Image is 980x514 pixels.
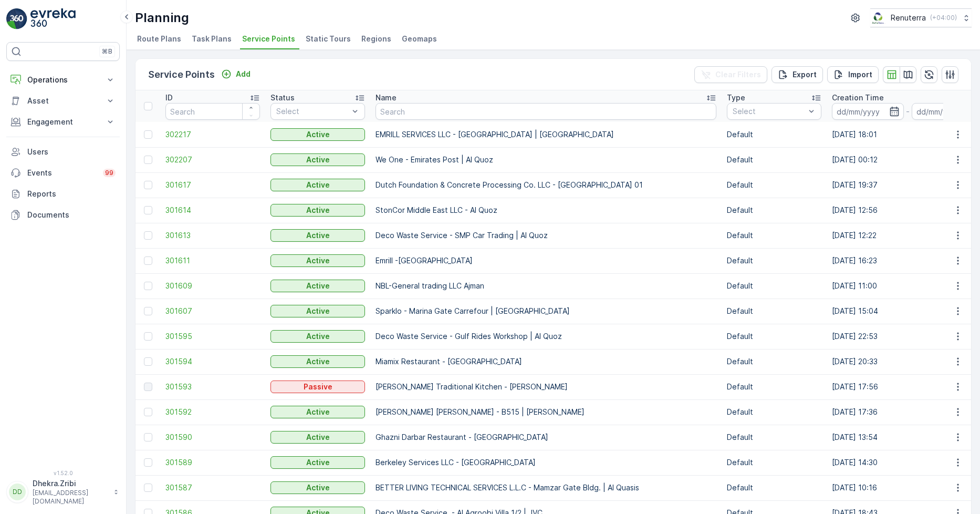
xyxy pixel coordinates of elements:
p: Deco Waste Service - Gulf Rides Workshop | Al Quoz [376,331,716,342]
p: Active [306,180,330,190]
button: Operations [6,69,120,90]
a: 301611 [165,255,260,266]
p: Default [727,180,821,190]
p: [PERSON_NAME] Traditional Kitchen - [PERSON_NAME] [376,382,716,392]
p: Service Points [148,67,215,82]
span: 301609 [165,281,260,291]
a: 302207 [165,155,260,165]
div: Toggle Row Selected [144,256,152,265]
p: Engagement [27,117,99,127]
p: We One - Emirates Post | Al Quoz [376,155,716,165]
input: Search [165,103,260,120]
a: Events99 [6,162,120,183]
p: Default [727,482,821,493]
span: Regions [361,34,391,44]
p: ⌘B [102,47,112,56]
p: Active [306,457,330,468]
div: Toggle Row Selected [144,181,152,189]
button: Active [270,153,365,166]
input: dd/mm/yyyy [832,103,904,120]
a: 301589 [165,457,260,468]
p: - [906,105,910,118]
p: Default [727,432,821,443]
button: Export [772,66,823,83]
div: Toggle Row Selected [144,206,152,214]
p: Active [306,205,330,215]
span: 301590 [165,432,260,443]
span: 301594 [165,356,260,367]
p: Default [727,306,821,316]
button: Add [217,68,255,80]
button: Active [270,179,365,191]
p: Active [306,482,330,493]
p: Asset [27,96,99,106]
p: Import [848,69,872,80]
p: EMRILL SERVICES LLC - [GEOGRAPHIC_DATA] | [GEOGRAPHIC_DATA] [376,129,716,140]
a: 301592 [165,407,260,417]
div: Toggle Row Selected [144,130,152,139]
p: Berkeley Services LLC - [GEOGRAPHIC_DATA] [376,457,716,468]
p: Miamix Restaurant - [GEOGRAPHIC_DATA] [376,356,716,367]
p: 99 [105,169,113,177]
p: Active [306,432,330,443]
p: Dutch Foundation & Concrete Processing Co. LLC - [GEOGRAPHIC_DATA] 01 [376,180,716,190]
p: Dhekra.Zribi [33,478,108,489]
button: Active [270,204,365,217]
span: 301607 [165,306,260,316]
button: Renuterra(+04:00) [870,8,972,27]
button: Active [270,254,365,267]
p: Users [27,147,116,157]
a: 301614 [165,205,260,215]
button: Active [270,280,365,292]
div: Toggle Row Selected [144,408,152,416]
p: Ghazni Darbar Restaurant - [GEOGRAPHIC_DATA] [376,432,716,443]
span: Route Plans [137,34,181,44]
button: Passive [270,381,365,393]
p: ID [165,92,173,103]
p: BETTER LIVING TECHNICAL SERVICES L.L.C - Mamzar Gate Bldg. | Al Quasis [376,482,716,493]
button: DDDhekra.Zribi[EMAIL_ADDRESS][DOMAIN_NAME] [6,478,120,506]
div: Toggle Row Selected [144,484,152,492]
button: Active [270,481,365,494]
p: Reports [27,189,116,199]
a: Reports [6,183,120,204]
p: Type [727,92,745,103]
p: Default [727,155,821,165]
p: Sparklo - Marina Gate Carrefour | [GEOGRAPHIC_DATA] [376,306,716,316]
p: Default [727,356,821,367]
div: Toggle Row Selected [144,307,152,315]
p: Active [306,306,330,316]
button: Active [270,355,365,368]
img: logo [6,8,27,29]
span: 301593 [165,382,260,392]
a: 301587 [165,482,260,493]
p: Active [306,281,330,291]
p: NBL-General trading LLC Ajman [376,281,716,291]
a: 301617 [165,180,260,190]
span: Task Plans [192,34,232,44]
span: Service Points [242,34,295,44]
a: 301595 [165,331,260,342]
span: Geomaps [402,34,437,44]
p: [PERSON_NAME] [PERSON_NAME] - B515 | [PERSON_NAME] [376,407,716,417]
p: Default [727,382,821,392]
div: Toggle Row Selected [144,156,152,164]
p: Documents [27,210,116,220]
span: v 1.52.0 [6,470,120,476]
p: Default [727,129,821,140]
p: Operations [27,75,99,85]
p: Add [236,69,251,79]
p: Default [727,281,821,291]
button: Active [270,305,365,317]
img: logo_light-DOdMpM7g.png [30,8,76,29]
button: Active [270,431,365,444]
p: Default [727,407,821,417]
p: Export [793,69,817,80]
a: Users [6,141,120,162]
span: Static Tours [306,34,351,44]
a: 302217 [165,129,260,140]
